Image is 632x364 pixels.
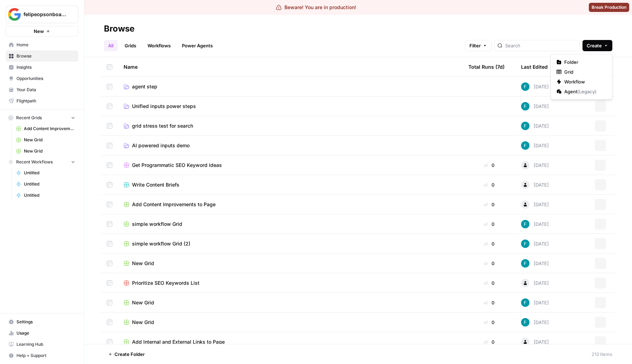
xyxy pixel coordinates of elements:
a: Untitled [13,167,78,178]
a: Power Agents [178,40,217,51]
div: [DATE] [521,200,549,209]
button: Create [582,40,612,51]
span: Help + Support [17,352,75,359]
span: Add Content Improvements to Page [132,201,216,208]
img: felipeopsonboarding Logo [8,8,21,21]
img: 3qwd99qm5jrkms79koxglshcff0m [521,122,529,130]
div: 213 Items [592,351,612,358]
img: 3qwd99qm5jrkms79koxglshcff0m [521,318,529,326]
span: Add Internal and External Links to Page [132,338,225,345]
div: [DATE] [521,141,549,150]
span: Folder [564,59,604,66]
div: Browse [104,23,134,34]
div: 0 [468,279,510,287]
span: Agent [564,88,604,95]
a: Add Content Improvements to Page [124,201,457,208]
img: 3qwd99qm5jrkms79koxglshcff0m [521,102,529,110]
div: [DATE] [521,181,549,189]
div: 0 [468,221,510,228]
span: Your Data [17,87,75,93]
span: Recent Grids [16,115,42,121]
button: New [6,26,78,36]
div: Name [124,57,457,76]
span: Grid [564,68,604,75]
a: simple workflow Grid (2) [124,240,457,247]
a: Learning Hub [6,339,78,350]
a: Untitled [13,190,78,201]
span: Write Content Briefs [132,181,179,188]
div: 0 [468,162,510,169]
div: Beware! You are in production! [276,4,356,11]
a: agent step [124,83,457,90]
span: Filter [469,42,481,49]
a: Usage [6,328,78,339]
button: Filter [465,40,492,51]
button: Help + Support [6,350,78,361]
a: New Grid [124,299,457,306]
div: 0 [468,319,510,326]
img: 3qwd99qm5jrkms79koxglshcff0m [521,298,529,307]
a: All [104,40,118,51]
span: agent step [132,83,157,90]
button: Recent Grids [6,113,78,123]
span: New [34,28,44,35]
div: [DATE] [521,161,549,169]
a: AI powered inputs demo [124,142,457,149]
span: Workflow [564,78,604,85]
a: New Grid [13,134,78,146]
span: New Grid [24,148,75,154]
div: 0 [468,299,510,306]
a: Write Content Briefs [124,181,457,188]
div: [DATE] [521,82,549,91]
span: simple workflow Grid (2) [132,240,190,247]
a: New Grid [124,260,457,267]
span: New Grid [132,319,154,326]
div: [DATE] [521,220,549,228]
a: Opportunities [6,73,78,84]
span: Untitled [24,192,75,198]
span: Browse [17,53,75,59]
span: Usage [17,330,75,336]
input: Search [505,42,577,49]
span: Create [587,42,602,49]
a: Add Content Improvements to Page [13,123,78,134]
button: Workspace: felipeopsonboarding [6,6,78,23]
div: 0 [468,181,510,188]
span: Prioritize SEO Keywords List [132,279,199,287]
div: [DATE] [521,102,549,110]
a: Browse [6,50,78,62]
a: Grids [120,40,140,51]
span: Break Production [592,4,626,11]
span: New Grid [24,137,75,143]
span: Create Folder [114,351,145,358]
img: 3qwd99qm5jrkms79koxglshcff0m [521,141,529,150]
a: Untitled [13,178,78,190]
img: 3qwd99qm5jrkms79koxglshcff0m [521,220,529,228]
div: [DATE] [521,240,549,248]
span: Home [17,42,75,48]
div: Last Edited [521,57,548,76]
span: New Grid [132,299,154,306]
div: [DATE] [521,318,549,326]
a: New Grid [13,146,78,157]
div: 0 [468,260,510,267]
span: Insights [17,64,75,70]
span: Opportunities [17,75,75,82]
div: 0 [468,240,510,247]
a: Workflows [143,40,175,51]
div: Create [551,54,612,100]
a: Your Data [6,84,78,95]
div: [DATE] [521,259,549,268]
a: Insights [6,62,78,73]
a: Get Programmatic SEO Keyword Ideas [124,162,457,169]
div: [DATE] [521,338,549,346]
img: 3qwd99qm5jrkms79koxglshcff0m [521,259,529,268]
span: grid stress test for search [132,122,193,129]
span: ( Legacy ) [577,89,597,94]
a: simple workflow Grid [124,221,457,228]
span: Get Programmatic SEO Keyword Ideas [132,162,222,169]
span: Unified inputs power steps [132,103,196,110]
img: 3qwd99qm5jrkms79koxglshcff0m [521,240,529,248]
div: 0 [468,338,510,345]
a: Add Internal and External Links to Page [124,338,457,345]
